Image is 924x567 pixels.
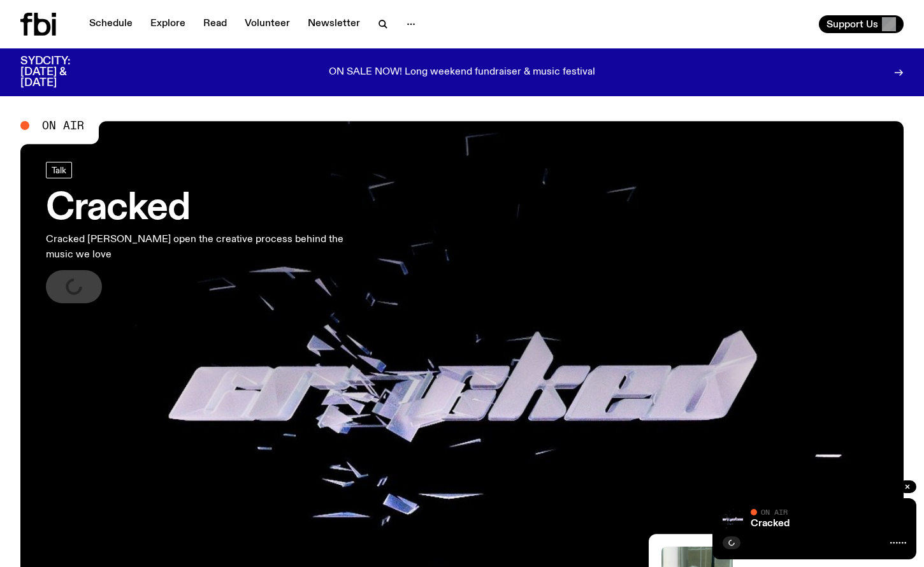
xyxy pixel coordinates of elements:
p: ON SALE NOW! Long weekend fundraiser & music festival [329,67,595,78]
h3: SYDCITY: [DATE] & [DATE] [20,56,102,89]
span: Support Us [827,18,878,30]
img: Logo for Podcast Cracked. Black background, with white writing, with glass smashing graphics [723,508,743,529]
a: Read [196,15,235,33]
a: Volunteer [237,15,298,33]
a: Newsletter [300,15,368,33]
span: On Air [761,508,788,516]
button: Support Us [819,15,904,33]
h3: Cracked [46,191,372,227]
p: Cracked [PERSON_NAME] open the creative process behind the music we love [46,232,372,262]
span: Talk [52,165,66,175]
span: On Air [42,120,84,131]
a: CrackedCracked [PERSON_NAME] open the creative process behind the music we love [46,162,372,303]
a: Schedule [82,15,140,33]
a: Talk [46,162,72,178]
a: Explore [143,15,193,33]
a: Cracked [751,519,790,529]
